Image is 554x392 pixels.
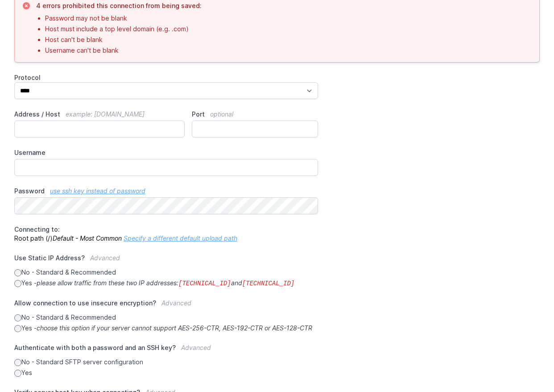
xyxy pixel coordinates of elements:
[45,35,202,44] li: Host can't be blank
[14,358,318,367] label: No - Standard SFTP server configuration
[36,1,202,10] h3: 4 errors prohibited this connection from being saved:
[45,14,202,23] li: Password may not be blank
[14,325,21,332] input: Yes -choose this option if your server cannot support AES-256-CTR, AES-192-CTR or AES-128-CTR
[14,148,318,157] label: Username
[210,110,233,118] span: optional
[66,110,145,118] span: example: [DOMAIN_NAME]
[14,254,318,268] label: Use Static IP Address?
[14,314,21,321] input: No - Standard & Recommended
[14,268,318,277] label: No - Standard & Recommended
[14,187,318,196] label: Password
[161,299,191,307] span: Advanced
[181,344,211,351] span: Advanced
[53,234,122,242] i: Default - Most Common
[14,343,318,358] label: Authenticate with both a password and an SSH key?
[14,279,318,288] label: Yes -
[50,187,145,195] a: use ssh key instead of password
[14,110,185,119] label: Address / Host
[14,370,21,377] input: Yes
[90,254,120,262] span: Advanced
[124,234,237,242] a: Specify a different default upload path
[45,46,202,55] li: Username can't be blank
[14,324,318,333] label: Yes -
[37,324,312,332] i: choose this option if your server cannot support AES-256-CTR, AES-192-CTR or AES-128-CTR
[242,280,295,287] code: [TECHNICAL_ID]
[192,110,318,119] label: Port
[14,368,318,377] label: Yes
[14,225,60,233] span: Connecting to:
[178,280,231,287] code: [TECHNICAL_ID]
[14,280,21,287] input: Yes -please allow traffic from these two IP addresses:[TECHNICAL_ID]and[TECHNICAL_ID]
[14,313,318,322] label: No - Standard & Recommended
[14,299,318,313] label: Allow connection to use insecure encryption?
[14,73,318,82] label: Protocol
[509,347,543,381] iframe: Drift Widget Chat Controller
[37,279,294,287] i: please allow traffic from these two IP addresses: and
[45,25,202,33] li: Host must include a top level domain (e.g. .com)
[14,225,318,243] p: Root path (/)
[14,269,21,276] input: No - Standard & Recommended
[14,359,21,366] input: No - Standard SFTP server configuration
